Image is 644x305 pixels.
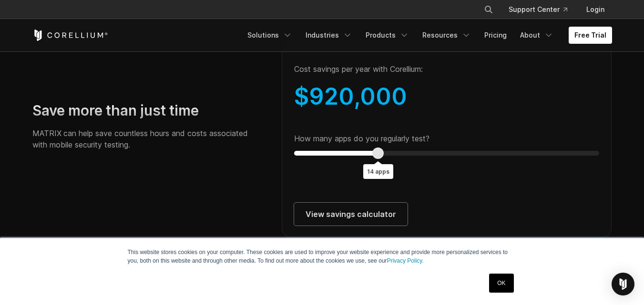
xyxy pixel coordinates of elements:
[32,128,263,150] p: MATRIX can help save countless hours and costs associated with mobile security testing.
[579,1,612,18] a: Login
[242,27,298,44] a: Solutions
[294,203,408,226] a: View savings calculator
[360,27,415,44] a: Products
[569,27,612,44] a: Free Trial
[501,1,575,18] a: Support Center
[363,164,393,179] output: 14 apps
[309,82,407,110] span: 920,000
[472,1,612,18] div: Navigation Menu
[300,27,358,44] a: Industries
[128,248,517,265] p: This website stores cookies on your computer. These cookies are used to improve your website expe...
[32,30,108,41] a: Corellium Home
[612,273,634,295] div: Open Intercom Messenger
[294,82,600,111] div: $
[489,274,513,293] a: OK
[417,27,477,44] a: Resources
[294,134,429,143] label: How many apps do you regularly test?
[294,63,600,75] p: Cost savings per year with Corellium:
[387,257,424,264] a: Privacy Policy.
[514,27,559,44] a: About
[32,102,263,120] h2: Save more than just time
[242,27,612,44] div: Navigation Menu
[480,1,497,18] button: Search
[479,27,512,44] a: Pricing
